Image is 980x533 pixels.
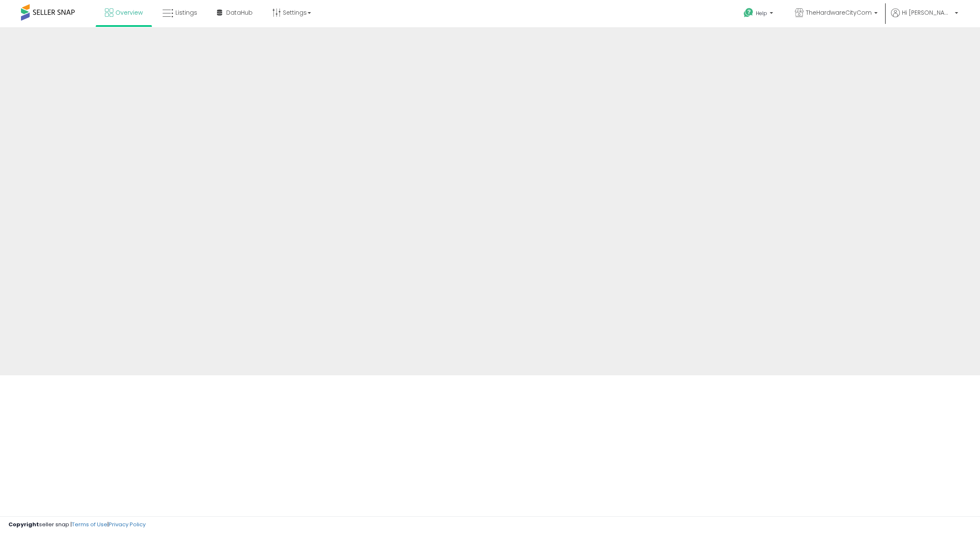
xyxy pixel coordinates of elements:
span: Listings [175,8,197,17]
span: DataHub [226,8,253,17]
i: Get Help [743,8,754,18]
span: Help [756,10,767,17]
a: Help [737,1,781,27]
span: Hi [PERSON_NAME] [902,8,952,17]
a: Hi [PERSON_NAME] [891,8,958,27]
span: Overview [115,8,143,17]
span: TheHardwareCityCom [806,8,872,17]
